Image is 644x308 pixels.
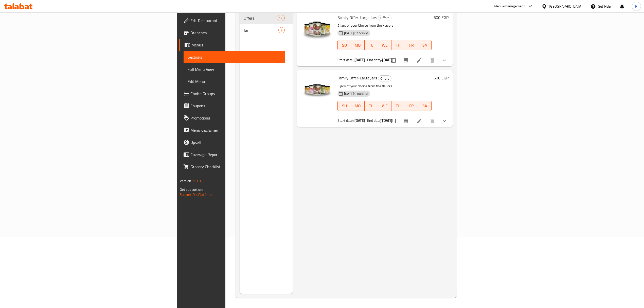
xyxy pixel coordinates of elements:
[190,91,281,97] span: Choice Groups
[380,102,389,110] span: WE
[418,40,432,50] button: SA
[179,136,285,148] a: Upsell
[380,42,389,49] span: WE
[179,100,285,112] a: Coupons
[188,66,281,72] span: Full Menu View
[635,4,637,9] span: R
[378,15,391,21] span: Offers
[388,55,399,66] span: Select to update
[351,40,365,50] button: MO
[190,18,281,24] span: Edit Restaurant
[351,101,365,111] button: MO
[179,88,285,100] a: Choice Groups
[190,151,281,158] span: Coverage Report
[367,57,381,63] span: End date:
[367,102,376,110] span: TU
[353,42,363,49] span: MO
[184,75,285,88] a: Edit Menu
[193,178,201,184] span: 1.0.0
[376,115,388,127] button: sort-choices
[353,102,363,110] span: MO
[354,57,365,63] b: [DATE]
[240,24,293,36] div: Jar9
[441,57,448,63] svg: Show Choices
[179,161,285,173] a: Grocery Checklist
[391,40,405,50] button: TH
[494,3,525,9] div: Menu-management
[179,27,285,39] a: Branches
[188,78,281,84] span: Edit Menu
[180,191,212,198] a: Support.OpsPlatform
[365,101,378,111] button: TU
[418,101,432,111] button: SA
[393,42,403,49] span: TH
[190,164,281,170] span: Grocery Checklist
[279,28,284,33] span: 9
[400,115,412,127] button: Branch-specific-item
[340,42,349,49] span: SU
[190,139,281,145] span: Upsell
[179,39,285,51] a: Menus
[405,101,418,111] button: FR
[438,115,451,127] button: show more
[180,186,203,193] span: Get support on:
[378,15,391,21] div: Offers
[337,14,377,21] span: Family Offer-Large Jars
[179,112,285,124] a: Promotions
[342,31,370,36] span: [DATE] 02:50 PM
[184,51,285,63] a: Sections
[365,40,378,50] button: TU
[179,124,285,136] a: Menu disclaimer
[420,102,430,110] span: SA
[337,22,432,29] p: 5 Jars of your Choice from the Flavors
[180,178,192,184] span: Version:
[434,74,449,81] h6: 600 EGP
[426,54,438,66] button: delete
[416,118,422,124] a: Edit menu item
[434,14,449,21] h6: 600 EGP
[376,54,388,66] button: sort-choices
[342,91,370,96] span: [DATE] 01:08 PM
[179,14,285,27] a: Edit Restaurant
[190,30,281,36] span: Branches
[367,42,376,49] span: TU
[301,74,333,107] img: Family Offer-Large Jars
[378,101,391,111] button: WE
[240,10,293,38] nav: Menu sections
[184,63,285,75] a: Full Menu View
[301,14,333,46] img: Family Offer-Large Jars
[367,117,381,124] span: End date:
[240,12,293,24] div: Offers12
[420,42,430,49] span: SA
[337,74,377,82] span: Family Offer-Large Jars
[191,42,281,48] span: Menus
[244,15,277,21] span: Offers
[388,116,399,126] span: Select to update
[438,54,451,66] button: show more
[190,103,281,109] span: Coupons
[340,102,349,110] span: SU
[337,101,351,111] button: SU
[277,16,284,21] span: 12
[405,40,418,50] button: FR
[378,76,391,81] span: Offers
[190,115,281,121] span: Promotions
[337,117,354,124] span: Start date:
[354,117,365,124] b: [DATE]
[549,4,582,9] div: [GEOGRAPHIC_DATA]
[337,83,432,89] p: 5 jars of your choice from the flavors
[277,15,285,21] div: items
[278,27,285,33] div: items
[407,42,416,49] span: FR
[407,102,416,110] span: FR
[179,148,285,161] a: Coverage Report
[391,101,405,111] button: TH
[337,57,354,63] span: Start date:
[393,102,403,110] span: TH
[426,115,438,127] button: delete
[337,40,351,50] button: SU
[400,54,412,66] button: Branch-specific-item
[244,27,278,33] span: Jar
